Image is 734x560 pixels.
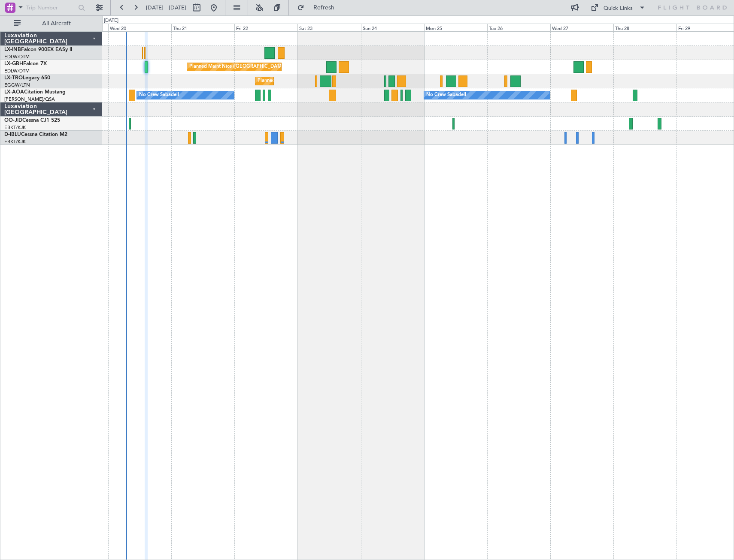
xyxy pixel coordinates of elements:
div: Thu 21 [171,24,234,31]
a: D-IBLUCessna Citation M2 [4,132,67,137]
button: All Aircraft [9,17,93,30]
a: LX-GBHFalcon 7X [4,61,47,66]
div: Wed 27 [550,24,613,31]
button: Refresh [293,1,345,15]
a: EBKT/KJK [4,138,26,145]
a: OO-JIDCessna CJ1 525 [4,118,60,123]
div: Fri 22 [234,24,297,31]
div: No Crew Sabadell [139,89,179,102]
a: [PERSON_NAME]/QSA [4,96,55,102]
input: Trip Number [26,1,76,14]
div: No Crew Sabadell [426,89,466,102]
div: Wed 20 [108,24,171,31]
a: LX-TROLegacy 650 [4,75,50,81]
div: Sun 24 [361,24,424,31]
div: Sat 23 [297,24,361,31]
div: Mon 25 [424,24,487,31]
div: Thu 28 [613,24,676,31]
span: LX-INB [4,47,21,52]
a: EDLW/DTM [4,54,30,60]
a: EBKT/KJK [4,124,26,131]
div: Planned Maint Nice ([GEOGRAPHIC_DATA]) [189,60,285,73]
div: Tue 26 [487,24,550,31]
a: LX-INBFalcon 900EX EASy II [4,47,72,52]
a: EDLW/DTM [4,68,30,74]
span: LX-AOA [4,90,24,95]
span: OO-JID [4,118,22,123]
span: D-IBLU [4,132,21,137]
span: All Aircraft [22,21,91,27]
a: EGGW/LTN [4,82,30,88]
span: LX-GBH [4,61,23,66]
span: Refresh [306,5,342,11]
span: LX-TRO [4,75,23,81]
a: LX-AOACitation Mustang [4,90,66,95]
span: [DATE] - [DATE] [146,4,186,12]
div: Planned Maint [GEOGRAPHIC_DATA] ([GEOGRAPHIC_DATA]) [258,75,393,87]
div: [DATE] [104,17,118,24]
